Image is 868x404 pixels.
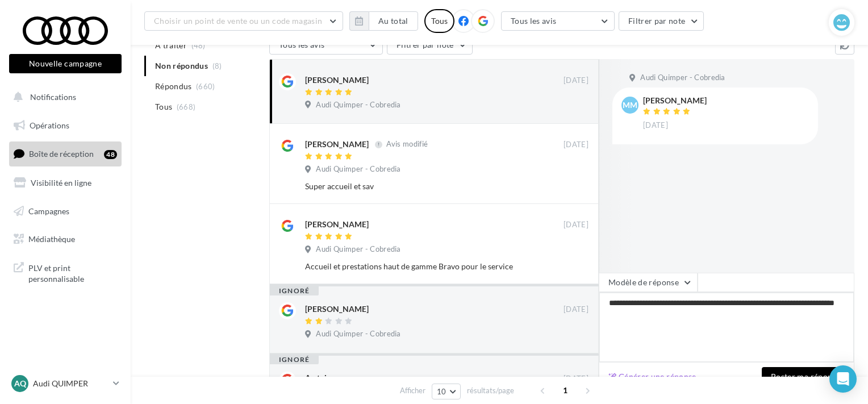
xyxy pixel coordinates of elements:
span: [DATE] [564,374,589,384]
span: Audi Quimper - Cobredia [316,164,400,174]
div: ignoré [270,355,319,364]
div: An toine [305,372,335,384]
div: [PERSON_NAME] [305,303,369,315]
div: [PERSON_NAME] [305,74,369,86]
span: Avis modifié [386,140,428,149]
span: (48) [191,41,206,50]
span: Campagnes [28,206,69,215]
div: Super accueil et sav [305,181,515,192]
span: Audi Quimper - Cobredia [640,73,725,83]
span: PLV et print personnalisable [28,260,117,285]
a: PLV et print personnalisable [7,256,124,289]
span: Notifications [30,92,76,102]
span: Choisir un point de vente ou un code magasin [154,16,322,26]
div: Open Intercom Messenger [829,365,857,393]
button: Au total [349,11,418,31]
span: Audi Quimper - Cobredia [316,244,400,255]
div: [PERSON_NAME] [643,97,707,105]
button: Générer une réponse [604,370,701,384]
div: 48 [104,150,117,159]
span: Visibilité en ligne [31,178,91,188]
button: Filtrer par note [387,35,473,55]
p: Audi QUIMPER [33,378,108,389]
a: Visibilité en ligne [7,171,124,195]
div: ignoré [270,286,319,295]
span: (660) [196,82,215,91]
span: Tous [155,101,172,113]
span: A traiter [155,40,187,51]
span: Afficher [400,385,425,396]
span: (668) [177,102,196,111]
span: Audi Quimper - Cobredia [316,329,400,339]
a: Boîte de réception48 [7,141,124,166]
span: 10 [437,387,446,396]
span: AQ [14,378,26,389]
button: Modèle de réponse [599,273,698,292]
button: Au total [369,11,418,31]
span: résultats/page [467,385,514,396]
button: Filtrer par note [619,11,704,31]
span: [DATE] [564,305,589,315]
span: [DATE] [564,220,589,230]
div: Tous [424,9,454,33]
span: Audi Quimper - Cobredia [316,100,400,110]
a: AQ Audi QUIMPER [9,373,122,394]
span: [DATE] [564,140,589,150]
button: Tous les avis [269,35,383,55]
button: Choisir un point de vente ou un code magasin [144,11,343,31]
span: Boîte de réception [29,149,94,159]
span: mm [623,99,637,111]
a: Campagnes [7,199,124,223]
span: Opérations [30,120,69,130]
span: [DATE] [643,120,668,131]
button: Tous les avis [501,11,615,31]
span: [DATE] [564,76,589,86]
div: [PERSON_NAME] [305,139,369,150]
a: Médiathèque [7,227,124,251]
button: 10 [432,384,461,399]
span: Médiathèque [28,234,75,244]
span: Tous les avis [511,16,557,26]
a: Opérations [7,114,124,138]
button: Nouvelle campagne [9,54,122,73]
button: Notifications [7,85,119,109]
div: [PERSON_NAME] [305,219,369,230]
div: Accueil et prestations haut de gamme Bravo pour le service [305,261,515,272]
span: Répondus [155,81,192,92]
span: 1 [556,381,574,399]
button: Poster ma réponse [762,367,849,386]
